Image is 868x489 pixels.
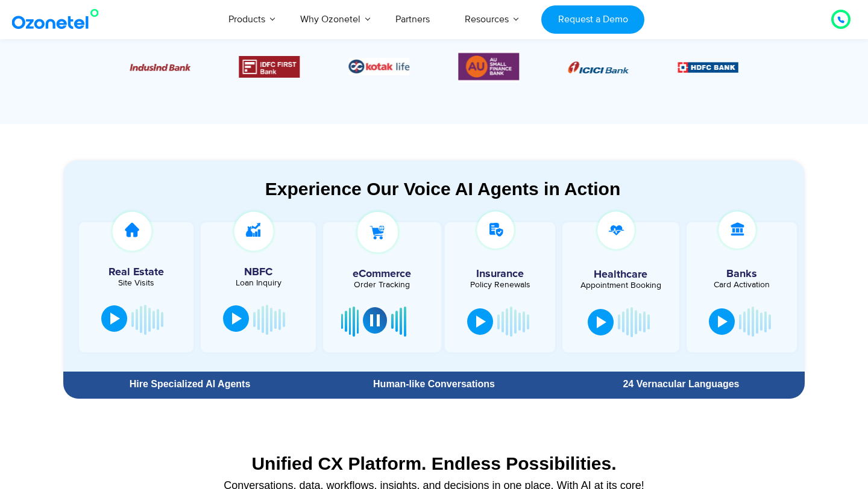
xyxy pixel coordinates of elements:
div: Appointment Booking [571,281,670,290]
a: Request a Demo [541,5,644,34]
div: 2 / 6 [678,60,738,74]
h5: NBFC [207,267,309,278]
div: Image Carousel [130,51,738,83]
div: 5 / 6 [349,58,410,75]
img: Picture9.png [678,62,738,72]
div: Human-like Conversations [316,379,552,389]
div: Order Tracking [329,281,435,289]
img: Picture13.png [458,51,519,83]
img: Picture8.png [568,61,629,73]
h5: eCommerce [329,269,435,279]
div: Policy Renewals [451,281,549,289]
div: Hire Specialized AI Agents [69,379,310,389]
img: Picture10.png [130,64,190,71]
div: 24 Vernacular Languages [564,379,799,389]
div: 1 / 6 [568,60,629,74]
div: Card Activation [693,281,791,289]
h5: Real Estate [85,267,187,278]
div: Unified CX Platform. Endless Possibilities. [69,453,799,474]
div: Loan Inquiry [207,279,309,287]
img: Picture26.jpg [349,58,410,75]
div: 4 / 6 [239,56,300,78]
h5: Banks [693,269,791,279]
div: 3 / 6 [130,60,190,74]
div: Site Visits [85,279,187,287]
div: Experience Our Voice AI Agents in Action [75,178,810,199]
img: Picture12.png [239,56,300,78]
h5: Healthcare [571,269,670,280]
h5: Insurance [451,269,549,279]
div: 6 / 6 [458,51,519,83]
